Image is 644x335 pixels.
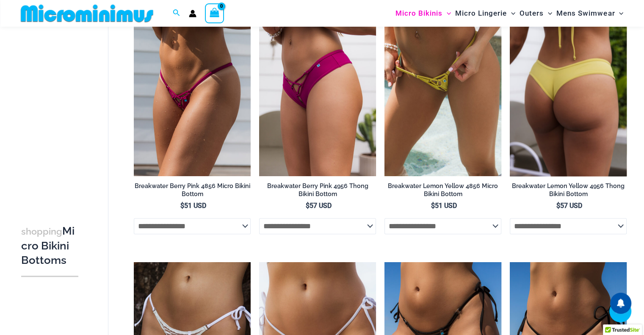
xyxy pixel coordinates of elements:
[180,202,206,210] bdi: 51 USD
[384,182,501,201] a: Breakwater Lemon Yellow 4856 Micro Bikini Bottom
[431,202,457,210] bdi: 51 USD
[556,202,582,210] bdi: 57 USD
[134,182,251,201] a: Breakwater Berry Pink 4856 Micro Bikini Bottom
[395,3,442,24] span: Micro Bikinis
[21,224,78,267] h3: Micro Bikini Bottoms
[431,202,435,210] span: $
[510,1,627,176] a: Breakwater Lemon Yellow 4956 Short 02Breakwater Lemon Yellow 4956 Short 01Breakwater Lemon Yellow...
[507,3,515,24] span: Menu Toggle
[517,3,554,24] a: OutersMenu ToggleMenu Toggle
[384,1,501,176] a: Breakwater Lemon Yellow4856 micro 01Breakwater Lemon Yellow 4856 micro 02Breakwater Lemon Yellow ...
[556,202,560,210] span: $
[259,1,376,176] a: Breakwater Berry Pink 4956 Short 01Breakwater Berry Pink 4956 Short 02Breakwater Berry Pink 4956 ...
[384,1,501,176] img: Breakwater Lemon Yellow4856 micro 01
[173,8,180,19] a: Search icon link
[259,1,376,176] img: Breakwater Berry Pink 4956 Short 01
[510,182,627,201] a: Breakwater Lemon Yellow 4956 Thong Bikini Bottom
[21,28,97,198] iframe: TrustedSite Certified
[392,1,627,25] nav: Site Navigation
[306,202,310,210] span: $
[134,182,251,198] h2: Breakwater Berry Pink 4856 Micro Bikini Bottom
[453,3,517,24] a: Micro LingerieMenu ToggleMenu Toggle
[520,3,544,24] span: Outers
[384,182,501,198] h2: Breakwater Lemon Yellow 4856 Micro Bikini Bottom
[189,10,196,17] a: Account icon link
[554,3,625,24] a: Mens SwimwearMenu ToggleMenu Toggle
[510,1,627,176] img: Breakwater Lemon Yellow 4956 Short 01
[205,3,224,23] a: View Shopping Cart, empty
[393,3,453,24] a: Micro BikinisMenu ToggleMenu Toggle
[306,202,332,210] bdi: 57 USD
[615,3,623,24] span: Menu Toggle
[556,3,615,24] span: Mens Swimwear
[510,182,627,198] h2: Breakwater Lemon Yellow 4956 Thong Bikini Bottom
[17,4,157,23] img: MM SHOP LOGO FLAT
[455,3,507,24] span: Micro Lingerie
[180,202,184,210] span: $
[259,182,376,201] a: Breakwater Berry Pink 4956 Thong Bikini Bottom
[544,3,552,24] span: Menu Toggle
[259,182,376,198] h2: Breakwater Berry Pink 4956 Thong Bikini Bottom
[442,3,451,24] span: Menu Toggle
[21,226,62,237] span: shopping
[134,1,251,176] a: Breakwater Berry Pink 4856 micro 02Breakwater Berry Pink 4856 micro 01Breakwater Berry Pink 4856 ...
[134,1,251,176] img: Breakwater Berry Pink 4856 micro 02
